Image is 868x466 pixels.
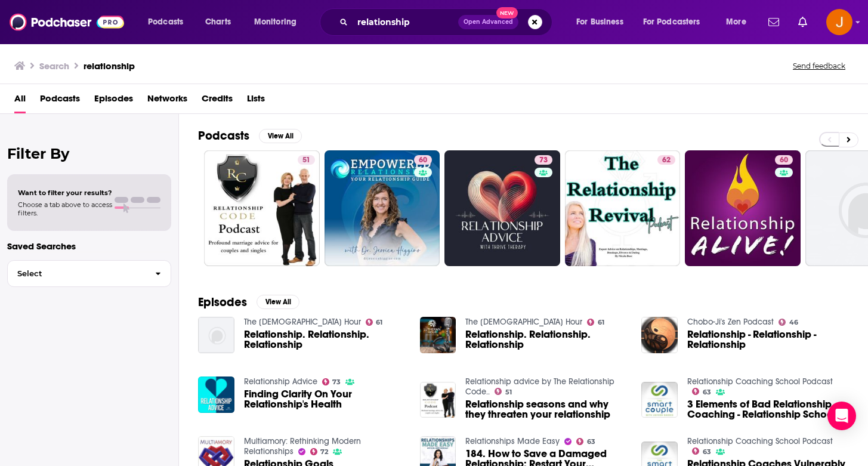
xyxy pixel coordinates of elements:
a: All [14,89,26,113]
a: Credits [202,89,233,113]
span: Relationship. Relationship. Relationship [244,329,406,350]
a: 51 [204,150,320,266]
a: 3 Elements of Bad Relationship Coaching - Relationship School Podcast EPISODE 238 [687,399,849,419]
a: 61 [366,319,383,326]
a: Charts [197,13,238,32]
span: 63 [703,390,711,395]
span: Logged in as justine87181 [826,9,852,35]
button: open menu [568,13,638,32]
a: Podcasts [40,89,80,113]
span: Finding Clarity On Your Relationship's Health [244,389,406,409]
button: open menu [246,13,312,32]
h3: Search [39,60,69,72]
button: Select [7,260,171,287]
span: Relationship - Relationship - Relationship [687,329,849,350]
div: Open Intercom Messenger [827,402,856,430]
img: Podchaser - Follow, Share and Rate Podcasts [10,11,124,33]
a: Relationship seasons and why they threaten your relationship [465,399,627,419]
h3: relationship [84,60,135,72]
a: 60 [325,150,440,266]
span: Select [8,270,146,277]
span: Want to filter your results? [18,189,112,197]
span: Relationship. Relationship. Relationship [465,329,627,350]
a: 51 [495,388,512,395]
a: 72 [310,448,329,455]
span: 72 [320,449,328,455]
span: 61 [598,320,604,325]
a: 62 [657,155,675,165]
a: 61 [587,319,604,326]
button: open menu [718,13,761,32]
span: Monitoring [254,14,296,30]
span: New [496,7,518,18]
span: 73 [539,155,548,166]
a: 63 [692,388,711,395]
a: 63 [576,438,595,445]
button: Send feedback [789,61,849,71]
span: 51 [505,390,512,395]
span: 60 [780,155,788,166]
a: Relationship Advice [244,376,317,387]
a: Relationship. Relationship. Relationship [198,317,234,353]
span: 51 [302,155,310,166]
a: Networks [147,89,187,113]
a: Relationship advice by The Relationship Code.. [465,376,614,397]
img: 3 Elements of Bad Relationship Coaching - Relationship School Podcast EPISODE 238 [641,382,678,418]
button: open menu [140,13,199,32]
span: More [726,14,746,30]
a: 51 [298,155,315,165]
h2: Episodes [198,295,247,310]
img: Relationship. Relationship. Relationship [420,317,456,353]
a: Episodes [94,89,133,113]
img: Relationship - Relationship - Relationship [641,317,678,353]
img: Relationship seasons and why they threaten your relationship [420,382,456,418]
a: 60 [685,150,801,266]
a: Relationship Coaching School Podcast [687,376,833,387]
button: Open AdvancedNew [458,15,518,29]
button: Show profile menu [826,9,852,35]
a: 63 [692,448,711,455]
a: EpisodesView All [198,295,299,310]
a: The Lutheran Hour [465,317,582,327]
span: Podcasts [148,14,183,30]
a: Finding Clarity On Your Relationship's Health [198,376,234,413]
span: 61 [376,320,382,325]
span: 46 [789,320,798,325]
span: For Business [576,14,623,30]
span: Choose a tab above to access filters. [18,200,112,217]
a: The Lutheran Hour [244,317,361,327]
span: Charts [205,14,231,30]
span: 63 [587,439,595,445]
div: Search podcasts, credits, & more... [331,8,564,36]
a: Show notifications dropdown [793,12,812,32]
a: Chobo-Ji's Zen Podcast [687,317,774,327]
span: 62 [662,155,671,166]
a: 73 [322,378,341,385]
a: Relationship Coaching School Podcast [687,436,833,446]
a: 60 [414,155,432,165]
button: open menu [635,13,718,32]
span: 73 [332,379,341,385]
a: Multiamory: Rethinking Modern Relationships [244,436,361,456]
h2: Podcasts [198,128,249,143]
span: For Podcasters [643,14,700,30]
button: View All [257,295,299,309]
input: Search podcasts, credits, & more... [353,13,458,32]
a: Lists [247,89,265,113]
a: Relationships Made Easy [465,436,560,446]
button: View All [259,129,302,143]
a: 60 [775,155,793,165]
